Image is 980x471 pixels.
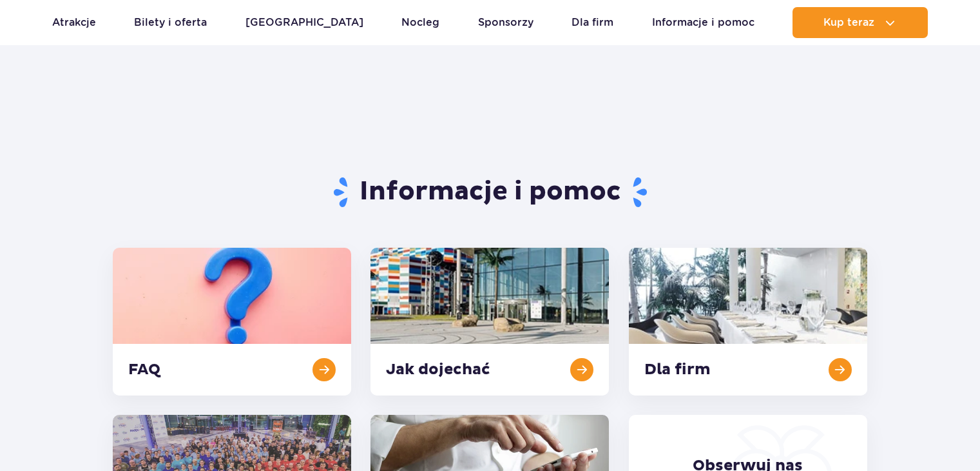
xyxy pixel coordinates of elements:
a: Nocleg [401,7,439,38]
a: Sponsorzy [478,7,533,38]
a: Informacje i pomoc [652,7,754,38]
button: Kup teraz [793,7,928,38]
h1: Informacje i pomoc [113,175,867,209]
a: Dla firm [572,7,613,38]
span: Kup teraz [823,17,874,28]
a: Atrakcje [52,7,96,38]
a: [GEOGRAPHIC_DATA] [245,7,363,38]
a: Bilety i oferta [134,7,207,38]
